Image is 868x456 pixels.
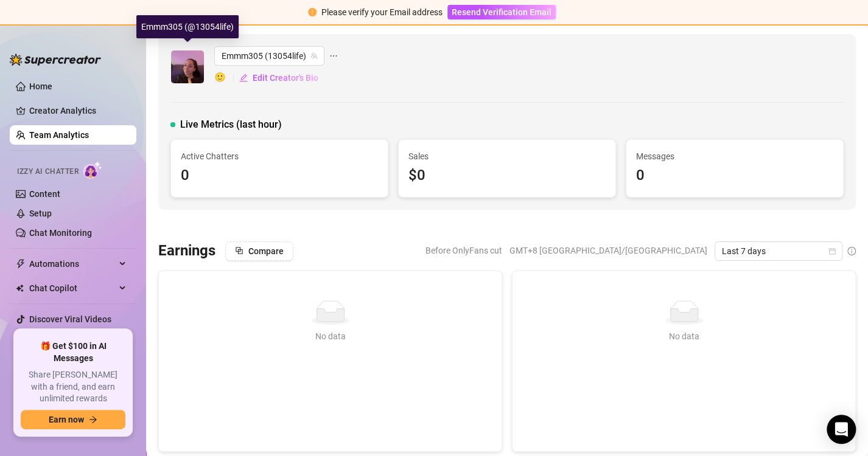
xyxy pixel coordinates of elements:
[222,47,317,65] span: Emmm305 (13054life)
[136,15,239,38] div: Emmm305 (@13054life)
[329,46,338,66] span: ellipsis
[248,246,284,256] span: Compare
[235,246,243,255] span: block
[636,164,833,187] div: 0
[16,284,24,292] img: Chat Copilot
[214,71,239,85] span: 🙂
[29,81,52,91] a: Home
[509,241,707,260] span: GMT+8 [GEOGRAPHIC_DATA]/[GEOGRAPHIC_DATA]
[21,369,125,405] span: Share [PERSON_NAME] with a friend, and earn unlimited rewards
[29,130,89,140] a: Team Analytics
[181,164,378,187] div: 0
[29,189,60,199] a: Content
[17,166,79,178] span: Izzy AI Chatter
[29,254,116,274] span: Automations
[10,54,101,66] img: logo-BBDzfeDw.svg
[158,241,215,261] h3: Earnings
[29,228,92,238] a: Chat Monitoring
[49,415,84,424] span: Earn now
[180,117,282,132] span: Live Metrics (last hour)
[253,73,318,83] span: Edit Creator's Bio
[722,242,835,260] span: Last 7 days
[828,247,836,255] span: calendar
[310,52,318,60] span: team
[239,68,319,88] button: Edit Creator's Bio
[21,340,125,364] span: 🎁 Get $100 in AI Messages
[29,101,127,120] a: Creator Analytics
[173,330,487,343] div: No data
[408,164,606,187] div: $0
[527,330,841,343] div: No data
[408,150,606,163] span: Sales
[308,8,317,16] span: exclamation-circle
[29,209,52,218] a: Setup
[181,150,378,163] span: Active Chatters
[29,314,111,324] a: Discover Viral Videos
[225,241,293,261] button: Compare
[636,150,833,163] span: Messages
[425,241,502,260] span: Before OnlyFans cut
[827,415,856,444] div: Open Intercom Messenger
[847,247,856,255] span: info-circle
[171,50,204,83] img: Emmm305
[83,161,102,179] img: AI Chatter
[321,5,443,19] div: Please verify your Email address
[452,7,551,17] span: Resend Verification Email
[21,410,125,429] button: Earn nowarrow-right
[447,5,556,19] button: Resend Verification Email
[29,278,116,298] span: Chat Copilot
[16,259,26,269] span: thunderbolt
[239,74,248,82] span: edit
[89,415,97,424] span: arrow-right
